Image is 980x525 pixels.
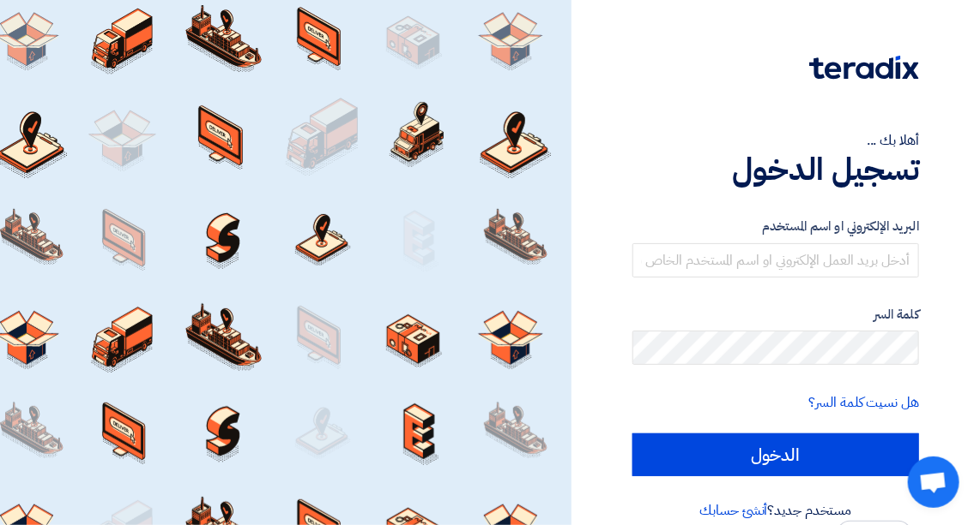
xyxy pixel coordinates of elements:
h1: تسجيل الدخول [632,151,919,188]
input: الدخول [632,433,919,476]
div: مستخدم جديد؟ [632,500,919,521]
label: كلمة السر [632,305,919,325]
div: أهلا بك ... [632,130,919,151]
a: Open chat [908,456,959,508]
a: أنشئ حسابك [700,500,768,521]
label: البريد الإلكتروني او اسم المستخدم [632,217,919,236]
a: هل نسيت كلمة السر؟ [809,392,919,413]
img: Teradix logo [809,56,919,80]
input: أدخل بريد العمل الإلكتروني او اسم المستخدم الخاص بك ... [632,243,919,277]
